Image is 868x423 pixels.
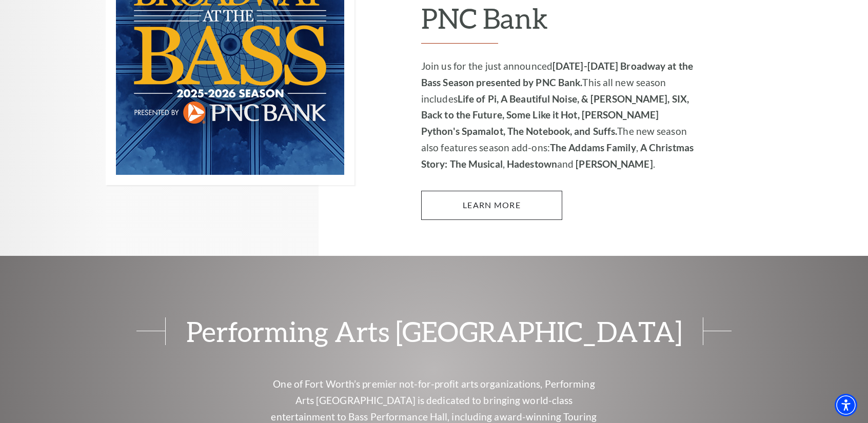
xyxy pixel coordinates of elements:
strong: [DATE]-[DATE] Broadway at the Bass Season presented by PNC Bank. [421,60,693,88]
strong: The Addams Family [550,142,636,153]
strong: [PERSON_NAME] [576,158,653,170]
span: Performing Arts [GEOGRAPHIC_DATA] [165,317,703,345]
strong: Hadestown [507,158,557,170]
a: Learn More 2025-2026 Broadway at the Bass Season presented by PNC Bank [421,191,562,219]
div: Accessibility Menu [835,394,857,416]
p: Join us for the just announced This all new season includes The new season also features season a... [421,58,696,173]
strong: A Christmas Story: The Musical [421,142,694,170]
strong: Life of Pi, A Beautiful Noise, & [PERSON_NAME], SIX, Back to the Future, Some Like it Hot, [PERSO... [421,93,689,137]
